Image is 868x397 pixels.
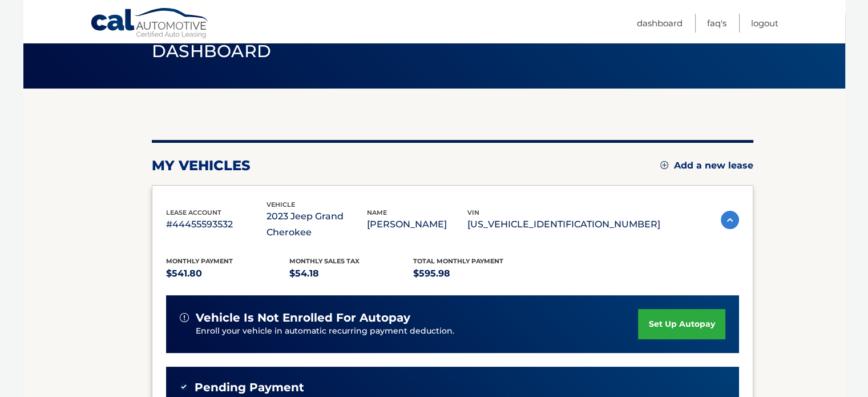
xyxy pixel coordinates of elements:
span: Total Monthly Payment [413,257,503,265]
h2: my vehicles [152,157,251,174]
span: vehicle is not enrolled for autopay [196,311,410,325]
img: add.svg [660,161,668,169]
img: accordion-active.svg [721,211,739,229]
span: vehicle [267,200,295,208]
span: lease account [166,208,221,216]
span: vin [467,208,479,216]
p: [US_VEHICLE_IDENTIFICATION_NUMBER] [467,216,660,232]
p: $595.98 [413,266,537,282]
a: Cal Automotive [90,7,210,41]
img: check-green.svg [180,383,188,391]
p: [PERSON_NAME] [367,216,467,232]
span: Monthly sales Tax [289,257,360,265]
span: Monthly Payment [166,257,233,265]
a: set up autopay [638,309,725,339]
img: alert-white.svg [180,313,189,322]
p: Enroll your vehicle in automatic recurring payment deduction. [196,325,639,338]
a: Add a new lease [660,160,753,171]
a: Logout [751,14,778,33]
span: Pending Payment [195,380,304,395]
p: 2023 Jeep Grand Cherokee [267,208,367,240]
p: $54.18 [289,266,413,282]
p: #44455593532 [166,216,267,232]
span: name [367,208,387,216]
a: FAQ's [707,14,726,33]
a: Dashboard [637,14,683,33]
span: Dashboard [152,41,272,62]
p: $541.80 [166,266,290,282]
